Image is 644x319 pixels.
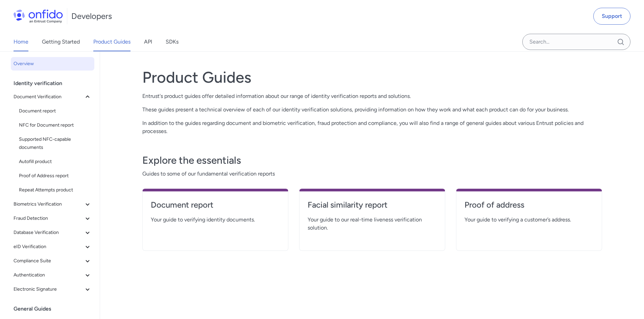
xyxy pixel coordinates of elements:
h1: Product Guides [142,68,602,87]
span: eID Verification [14,243,84,251]
h4: Facial similarity report [308,200,437,210]
span: Your guide to verifying a customer’s address. [464,216,594,224]
h4: Proof of address [464,200,594,210]
h1: Developers [71,11,112,22]
input: Onfido search input field [522,34,630,50]
h4: Document report [151,200,280,210]
a: API [144,32,152,51]
a: Proof of Address report [16,169,94,183]
span: Autofill product [19,158,92,166]
div: Identity verification [14,77,97,90]
button: Biometrics Verification [11,197,94,211]
p: These guides present a technical overview of each of our identity verification solutions, providi... [142,106,602,114]
button: Database Verification [11,226,94,239]
span: Document Verification [14,93,84,101]
span: Your guide to our real-time liveness verification solution. [308,216,437,232]
a: NFC for Document report [16,118,94,132]
div: General Guides [14,302,97,316]
button: Compliance Suite [11,254,94,268]
span: Biometrics Verification [14,200,84,208]
span: Proof of Address report [19,172,92,180]
span: Database Verification [14,229,84,237]
a: Autofill product [16,155,94,168]
button: Document Verification [11,90,94,104]
button: Authentication [11,268,94,282]
span: Fraud Detection [14,214,84,222]
a: Supported NFC-capable documents [16,133,94,154]
span: Overview [14,60,92,68]
span: Your guide to verifying identity documents. [151,216,280,224]
span: Compliance Suite [14,257,84,265]
a: Home [14,32,28,51]
button: Electronic Signature [11,283,94,296]
span: Repeat Attempts product [19,186,92,194]
button: eID Verification [11,240,94,254]
span: Supported NFC-capable documents [19,135,92,152]
a: Facial similarity report [308,200,437,216]
h3: Explore the essentials [142,154,602,167]
p: Entrust's product guides offer detailed information about our range of identity verification repo... [142,92,602,100]
button: Fraud Detection [11,212,94,225]
span: NFC for Document report [19,121,92,129]
a: Support [593,8,630,25]
a: Document report [151,200,280,216]
span: Authentication [14,271,84,279]
a: Getting Started [42,32,80,51]
a: Proof of address [464,200,594,216]
a: SDKs [166,32,178,51]
span: Document report [19,107,92,115]
span: Guides to some of our fundamental verification reports [142,170,602,178]
a: Overview [11,57,94,71]
img: Onfido Logo [14,9,63,23]
a: Product Guides [93,32,130,51]
a: Document report [16,104,94,118]
span: Electronic Signature [14,285,84,293]
a: Repeat Attempts product [16,183,94,197]
p: In addition to the guides regarding document and biometric verification, fraud protection and com... [142,119,602,135]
